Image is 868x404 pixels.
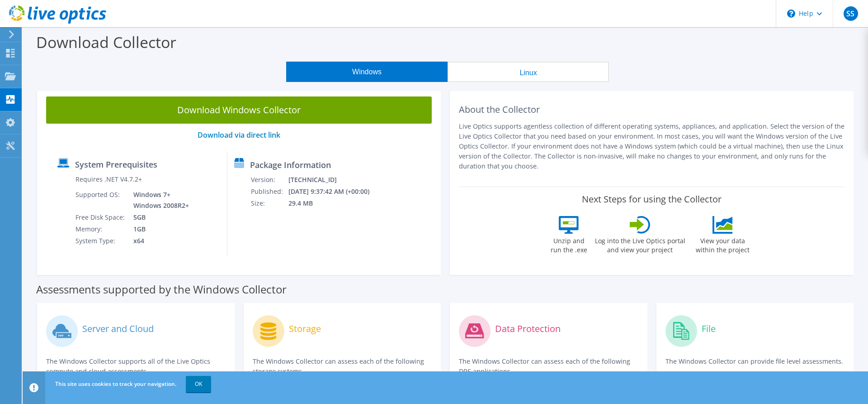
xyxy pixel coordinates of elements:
[253,356,432,376] p: The Windows Collector can assess each of the following storage systems.
[46,96,432,124] a: Download Windows Collector
[127,212,191,223] td: 5GB
[495,324,561,333] label: Data Protection
[75,175,142,184] label: Requires .NET V4.7.2+
[75,223,127,235] td: Memory:
[594,234,686,255] label: Log into the Live Optics portal and view your project
[75,235,127,247] td: System Type:
[250,174,288,186] td: Version:
[250,186,288,197] td: Published:
[198,130,280,140] a: Download via direct link
[250,197,288,209] td: Size:
[250,160,331,169] label: Package Information
[289,324,321,333] label: Storage
[288,174,382,186] td: [TECHNICAL_ID]
[127,235,191,247] td: x64
[75,189,127,212] td: Supported OS:
[36,32,176,53] label: Download Collector
[844,6,858,21] span: SS
[787,10,795,18] svg: \n
[75,212,127,223] td: Free Disk Space:
[186,376,211,392] a: OK
[127,223,191,235] td: 1GB
[702,324,716,333] label: File
[459,104,844,115] h2: About the Collector
[36,285,287,294] label: Assessments supported by the Windows Collector
[665,356,845,375] p: The Windows Collector can provide file level assessments.
[288,197,382,209] td: 29.4 MB
[75,160,157,169] label: System Prerequisites
[82,324,154,333] label: Server and Cloud
[286,62,448,82] button: Windows
[288,186,382,197] td: [DATE] 9:37:42 AM (+00:00)
[55,380,176,388] span: This site uses cookies to track your navigation.
[459,356,638,376] p: The Windows Collector can assess each of the following DPS applications.
[690,234,755,255] label: View your data within the project
[548,234,590,255] label: Unzip and run the .exe
[459,121,844,171] p: Live Optics supports agentless collection of different operating systems, appliances, and applica...
[448,62,609,82] button: Linux
[46,356,226,376] p: The Windows Collector supports all of the Live Optics compute and cloud assessments.
[582,194,722,205] label: Next Steps for using the Collector
[127,189,191,212] td: Windows 7+ Windows 2008R2+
